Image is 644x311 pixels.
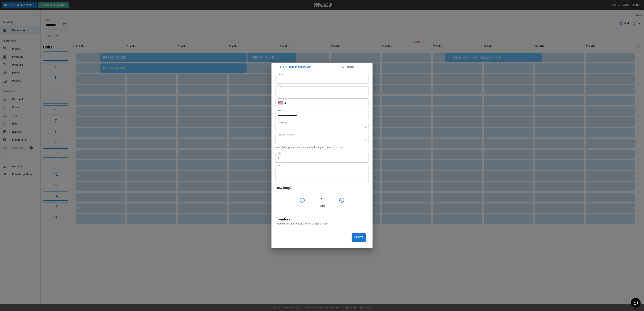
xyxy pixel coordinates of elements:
[307,197,337,204] h4: 1
[278,101,283,106] button: Select country
[322,63,373,71] button: Time Block
[276,204,368,209] p: Hour
[276,185,368,191] h6: How long?
[276,123,368,132] div: ​
[278,109,282,112] label: Start
[278,156,279,160] p: $
[276,217,368,222] h6: Inventory
[276,135,368,144] div: ​
[276,111,366,120] input: Choose date, selected date is Sep 6, 2025
[276,222,368,225] p: Please select an inventory to view available lanes
[278,97,284,100] label: Phone
[271,63,322,71] button: Placeholder Reservation
[352,233,366,242] button: Create
[276,146,368,149] p: Note: Event products are not available for placeholder reservations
